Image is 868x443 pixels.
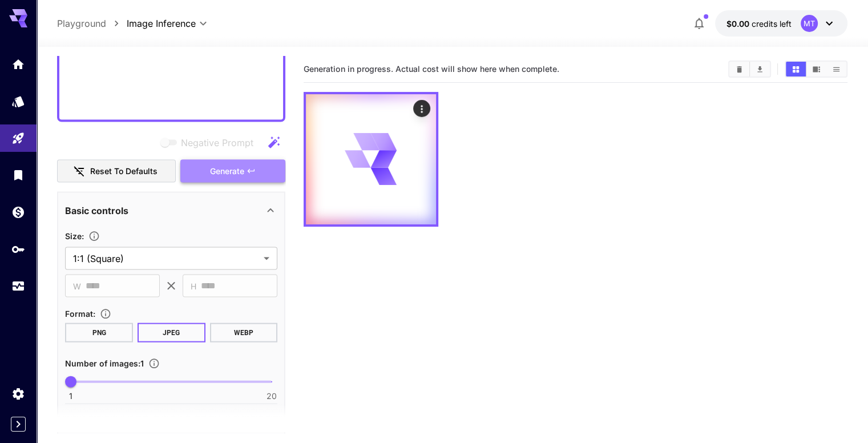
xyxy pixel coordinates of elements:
div: Clear ImagesDownload All [728,61,771,78]
p: Basic controls [65,204,128,218]
button: Expand sidebar [11,417,26,432]
button: Download All [750,62,770,76]
div: Actions [413,100,430,117]
div: Home [11,57,25,71]
a: Playground [57,17,106,30]
div: Show images in grid viewShow images in video viewShow images in list view [785,61,847,78]
button: $0.00MT [715,10,847,37]
span: Generation in progress. Actual cost will show here when complete. [304,64,559,74]
div: Basic controls [65,197,277,224]
span: Negative Prompt [181,136,253,150]
div: Wallet [11,205,25,219]
span: credits left [752,19,792,29]
div: Settings [11,386,25,401]
button: Choose the file format for the output image. [95,308,116,320]
button: Show images in grid view [786,62,806,76]
span: 20 [267,390,277,402]
div: Usage [11,279,25,293]
span: Number of images : 1 [65,359,144,368]
div: API Keys [11,242,25,256]
button: Clear Images [729,62,749,76]
div: Library [11,168,25,182]
span: Format : [65,309,95,319]
button: Specify how many images to generate in a single request. Each image generation will be charged se... [144,358,164,369]
button: Show images in video view [806,62,826,76]
span: Size : [65,231,84,241]
span: 1 [69,390,72,402]
span: H [191,280,196,293]
button: Adjust the dimensions of the generated image by specifying its width and height in pixels, or sel... [84,231,104,242]
span: Image Inference [127,17,196,30]
nav: breadcrumb [57,17,127,30]
button: WEBP [210,323,278,343]
span: $0.00 [726,19,752,29]
button: Generate [180,160,285,183]
span: W [73,280,81,293]
span: 1:1 (Square) [73,252,259,265]
button: Reset to defaults [57,160,176,183]
div: MT [801,15,818,32]
button: PNG [65,323,133,343]
div: Models [11,94,25,108]
button: Show images in list view [826,62,846,76]
span: Generate [210,164,244,179]
button: JPEG [138,323,205,343]
div: $0.00 [726,18,792,30]
div: Playground [11,131,25,146]
span: Negative prompts are not compatible with the selected model. [158,135,263,150]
